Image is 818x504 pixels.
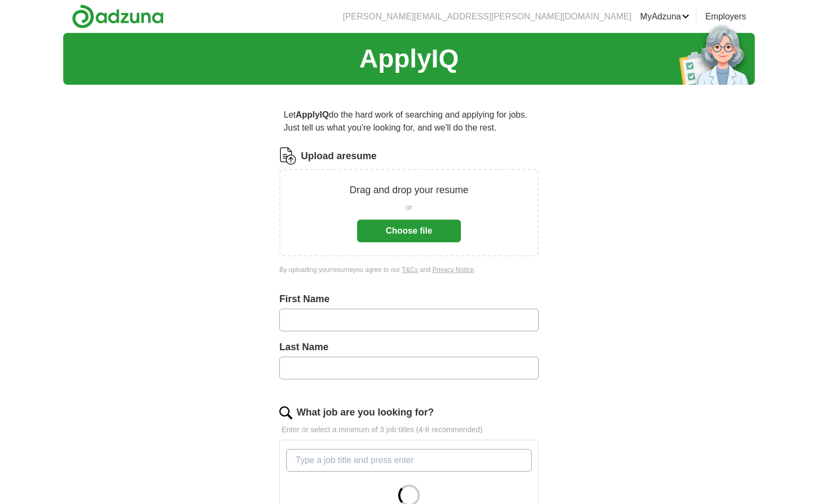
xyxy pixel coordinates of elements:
p: Enter or select a minimum of 3 job titles (4-8 recommended) [279,424,539,435]
label: First Name [279,292,539,307]
label: Last Name [279,340,539,355]
a: T&Cs [402,266,418,274]
div: By uploading your resume you agree to our and . [279,265,539,275]
input: Type a job title and press enter [286,449,532,472]
img: search.png [279,406,292,419]
h1: ApplyIQ [359,39,459,78]
label: What job are you looking for? [297,405,434,420]
label: Upload a resume [301,149,377,164]
button: Choose file [357,220,461,242]
a: Employers [705,10,746,23]
span: or [406,202,412,213]
strong: ApplyIQ [296,110,328,119]
li: [PERSON_NAME][EMAIL_ADDRESS][PERSON_NAME][DOMAIN_NAME] [343,10,631,23]
img: Adzuna logo [72,4,164,29]
p: Let do the hard work of searching and applying for jobs. Just tell us what you're looking for, an... [279,104,539,139]
img: CV Icon [279,147,297,165]
a: Privacy Notice [432,266,474,274]
a: MyAdzuna [640,10,690,23]
p: Drag and drop your resume [350,183,468,197]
